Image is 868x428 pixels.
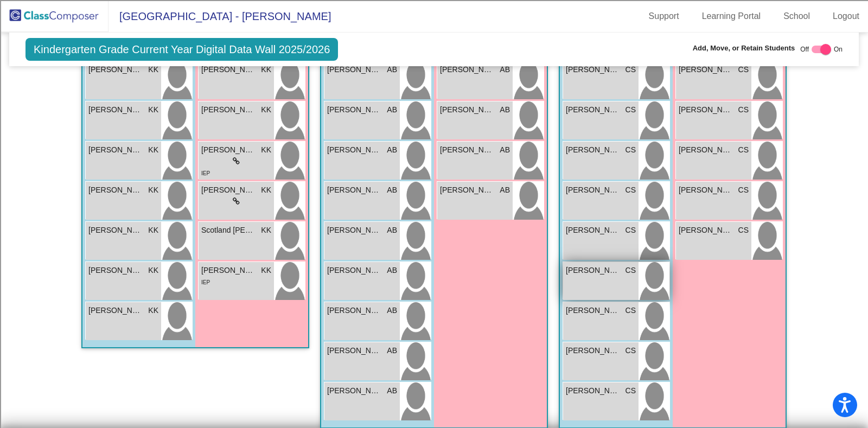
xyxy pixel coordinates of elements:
[679,184,733,196] span: [PERSON_NAME]
[327,225,381,236] span: [PERSON_NAME]
[327,305,381,316] span: [PERSON_NAME] [PERSON_NAME]
[500,64,510,75] span: AB
[201,265,256,276] span: [PERSON_NAME]
[148,64,158,75] span: KK
[679,104,733,116] span: [PERSON_NAME]
[201,104,256,116] span: [PERSON_NAME]
[4,330,864,340] div: SAVE
[148,104,158,116] span: KK
[148,184,158,196] span: KK
[4,252,864,261] div: This outline has no content. Would you like to delete it?
[327,265,381,276] span: [PERSON_NAME]
[88,265,143,276] span: [PERSON_NAME]
[261,225,271,236] span: KK
[4,84,864,94] div: Rename
[4,143,864,152] div: Add Outline Template
[4,201,864,211] div: Visual Art
[261,265,271,276] span: KK
[4,369,864,379] div: MORE
[4,94,864,104] div: Move To ...
[4,172,864,182] div: Magazine
[4,271,864,281] div: DELETE
[201,64,256,75] span: [PERSON_NAME]
[566,64,620,75] span: [PERSON_NAME]
[4,301,864,310] div: CANCEL
[566,305,620,316] span: [PERSON_NAME]
[4,123,864,133] div: Download
[201,144,256,156] span: [PERSON_NAME]
[4,45,864,55] div: Move To ...
[4,349,864,359] div: WEBSITE
[566,184,620,196] span: [PERSON_NAME]
[148,144,158,156] span: KK
[327,345,381,356] span: [PERSON_NAME]
[566,225,620,236] span: [PERSON_NAME]
[738,104,749,116] span: CS
[679,144,733,156] span: [PERSON_NAME] [PERSON_NAME]
[800,44,809,54] span: Off
[148,265,158,276] span: KK
[327,144,381,156] span: [PERSON_NAME]
[4,113,864,123] div: Rename Outline
[4,261,864,271] div: SAVE AND GO HOME
[4,74,864,84] div: Sign out
[738,64,749,75] span: CS
[261,144,271,156] span: KK
[4,232,864,242] div: CANCEL
[327,104,381,116] span: [PERSON_NAME]
[88,64,143,75] span: [PERSON_NAME]
[679,225,733,236] span: [PERSON_NAME]
[201,279,210,285] span: IEP
[626,385,636,397] span: CS
[566,144,620,156] span: [PERSON_NAME]
[88,184,143,196] span: [PERSON_NAME]
[4,379,100,390] input: Search sources
[387,104,397,116] span: AB
[4,55,864,65] div: Delete
[261,104,271,116] span: KK
[738,184,749,196] span: CS
[679,64,733,75] span: [PERSON_NAME]
[4,133,864,143] div: Print
[4,191,864,201] div: Television/Radio
[201,184,256,196] span: [PERSON_NAME]
[4,35,864,45] div: Sort New > Old
[4,182,864,191] div: Newspaper
[626,64,636,75] span: CS
[4,291,864,301] div: Home
[440,104,494,116] span: [PERSON_NAME]
[387,225,397,236] span: AB
[4,340,864,349] div: BOOK
[4,25,864,35] div: Sort A > Z
[4,310,864,320] div: MOVE
[566,104,620,116] span: [PERSON_NAME]
[566,345,620,356] span: [PERSON_NAME]
[626,184,636,196] span: CS
[4,4,227,14] div: Home
[738,144,749,156] span: CS
[25,38,338,61] span: Kindergarten Grade Current Year Digital Data Wall 2025/2026
[4,65,864,74] div: Options
[201,170,210,176] span: IEP
[626,345,636,356] span: CS
[440,144,494,156] span: [PERSON_NAME]
[327,184,381,196] span: [PERSON_NAME]
[4,104,864,113] div: Delete
[440,184,494,196] span: [PERSON_NAME]
[738,225,749,236] span: CS
[500,144,510,156] span: AB
[4,320,864,330] div: New source
[4,152,864,162] div: Search for Source
[327,64,381,75] span: [PERSON_NAME]
[387,265,397,276] span: AB
[626,104,636,116] span: CS
[387,64,397,75] span: AB
[387,305,397,316] span: AB
[88,144,143,156] span: [PERSON_NAME]
[4,359,864,369] div: JOURNAL
[500,104,510,116] span: AB
[201,225,256,236] span: Scotland [PERSON_NAME]
[261,184,271,196] span: KK
[4,281,864,291] div: Move to ...
[4,162,864,172] div: Journal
